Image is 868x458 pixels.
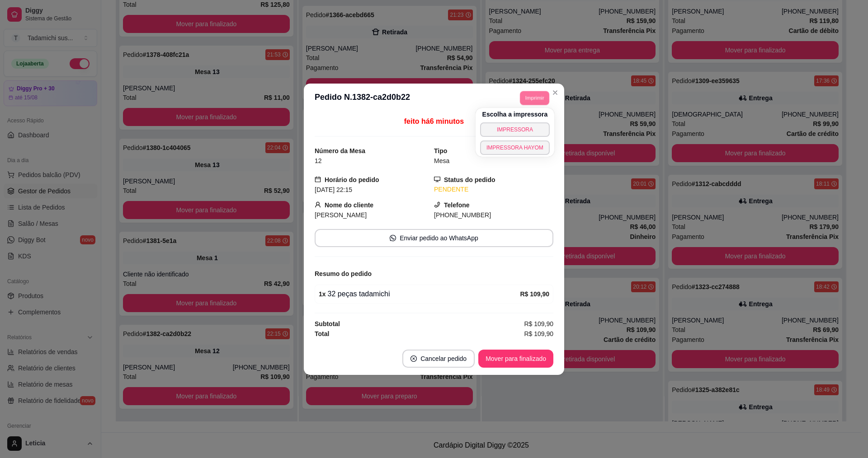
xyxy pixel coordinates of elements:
span: user [315,201,321,208]
span: calendar [315,176,321,182]
h4: Escolha a impressora [482,110,548,119]
span: feito há 6 minutos [404,117,464,125]
span: Mesa [434,157,449,164]
div: 32 peças tadamichi [319,289,520,299]
span: R$ 109,90 [524,319,553,329]
div: PENDENTE [434,185,553,194]
span: [DATE] 22:15 [315,186,352,193]
strong: Resumo do pedido [315,270,372,277]
strong: Telefone [444,201,470,209]
button: close-circleCancelar pedido [402,350,475,368]
button: Imprimir [520,91,549,105]
strong: Horário do pedido [325,176,379,183]
span: whats-app [390,235,396,241]
button: whats-appEnviar pedido ao WhatsApp [315,229,553,247]
button: IMPRESSORA [480,122,550,137]
button: IMPRESSORA HAYOM [480,140,550,155]
button: Mover para finalizado [478,350,553,368]
span: desktop [434,176,440,182]
span: R$ 109,90 [524,329,553,339]
strong: Tipo [434,147,447,154]
span: close-circle [410,355,417,362]
strong: 1 x [319,290,326,298]
h3: Pedido N. 1382-ca2d0b22 [315,91,410,105]
strong: Nome do cliente [325,201,373,209]
span: phone [434,201,440,208]
strong: Status do pedido [444,176,495,183]
span: [PHONE_NUMBER] [434,211,491,219]
strong: Número da Mesa [315,147,365,154]
span: [PERSON_NAME] [315,211,367,219]
button: Close [548,85,562,100]
strong: R$ 109,90 [520,290,549,298]
strong: Total [315,330,329,337]
strong: Subtotal [315,320,340,327]
span: 12 [315,157,322,164]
